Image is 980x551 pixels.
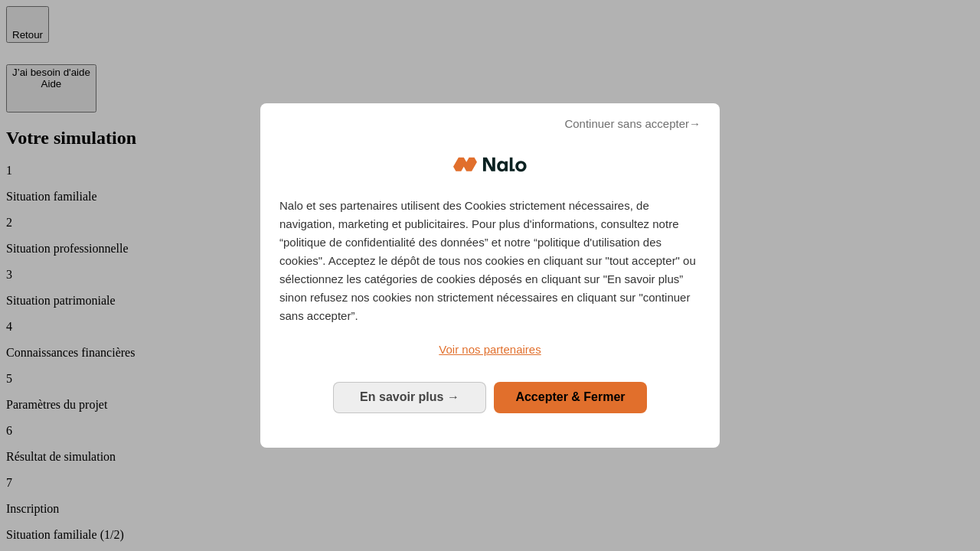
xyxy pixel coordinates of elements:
[453,142,527,187] img: Logo
[564,115,701,133] span: Continuer sans accepter→
[279,341,701,359] a: Voir nos partenaires
[439,343,541,356] span: Voir nos partenaires
[360,390,459,403] span: En savoir plus →
[279,197,701,325] p: Nalo et ses partenaires utilisent des Cookies strictement nécessaires, de navigation, marketing e...
[260,103,720,447] div: Bienvenue chez Nalo Gestion du consentement
[494,382,647,412] button: Accepter & Fermer: Accepter notre traitement des données et fermer
[515,390,625,403] span: Accepter & Fermer
[333,382,486,412] button: En savoir plus: Configurer vos consentements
